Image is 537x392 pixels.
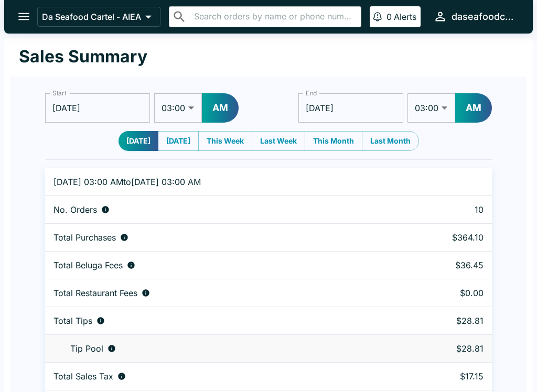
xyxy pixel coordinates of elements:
p: No. Orders [53,204,97,215]
p: Total Purchases [53,232,116,243]
div: Combined individual and pooled tips [53,315,381,326]
div: Fees paid by diners to Beluga [53,260,381,270]
p: Alerts [394,12,416,22]
input: Choose date, selected date is Sep 11, 2025 [298,93,403,123]
button: This Month [305,131,362,151]
div: Aggregate order subtotals [53,232,381,243]
p: $17.15 [398,371,484,382]
p: Total Sales Tax [53,371,113,382]
input: Choose date, selected date is Sep 10, 2025 [45,93,150,123]
p: $28.81 [398,315,484,326]
label: Start [52,89,66,97]
button: daseafoodcartel [429,5,520,28]
p: Total Beluga Fees [53,260,123,270]
button: AM [455,93,492,123]
div: daseafoodcartel [452,10,516,23]
p: $0.00 [398,288,484,298]
div: Sales tax paid by diners [53,371,381,382]
button: [DATE] [158,131,199,151]
p: Da Seafood Cartel - AIEA [42,12,141,22]
p: 10 [398,204,484,215]
button: AM [202,93,239,123]
div: Number of orders placed [53,204,381,215]
p: $28.81 [398,343,484,354]
p: $36.45 [398,260,484,270]
button: open drawer [10,3,37,30]
h1: Sales Summary [19,46,147,67]
p: Total Restaurant Fees [53,288,137,298]
input: Search orders by name or phone number [191,9,357,24]
div: Fees paid by diners to restaurant [53,288,381,298]
p: 0 [386,12,392,22]
button: Last Month [362,131,419,151]
p: [DATE] 03:00 AM to [DATE] 03:00 AM [53,177,381,187]
label: End [306,89,317,97]
button: Last Week [252,131,305,151]
div: Tips unclaimed by a waiter [53,343,381,354]
button: [DATE] [119,131,158,151]
button: Da Seafood Cartel - AIEA [37,7,160,27]
button: This Week [198,131,252,151]
p: Total Tips [53,315,92,326]
p: $364.10 [398,232,484,243]
p: Tip Pool [70,343,103,354]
